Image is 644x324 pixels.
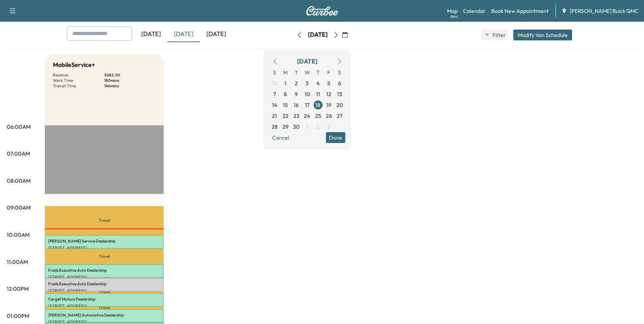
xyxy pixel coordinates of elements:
button: Modify Van Schedule [513,30,572,40]
span: 20 [336,101,343,109]
p: [PERSON_NAME] Service Dealership [48,238,160,244]
span: 26 [326,112,332,120]
p: Travel [45,291,164,293]
p: Freds Executive Auto Dealership [48,281,160,287]
div: [DATE] [308,31,328,39]
span: [PERSON_NAME] Buick GMC [570,7,639,15]
p: Travel [45,249,164,264]
span: T [313,67,324,78]
p: Revenue [53,72,104,78]
p: Freds Executive Auto Dealership [48,268,160,273]
span: 25 [315,112,321,120]
p: 06:00AM [7,123,31,131]
span: 28 [272,123,278,131]
span: 4 [316,79,320,87]
span: 8 [284,90,287,98]
span: F [324,67,334,78]
p: 01:00PM [7,312,29,320]
p: 10:00AM [7,231,30,239]
p: [PERSON_NAME] Automotive Dealership [48,312,160,318]
p: $ 682.50 [104,72,155,78]
p: Carget Motors Dealership [48,296,160,302]
span: 6 [338,79,341,87]
span: 15 [283,101,288,109]
span: 7 [273,90,276,98]
span: 21 [272,112,277,120]
span: 19 [326,101,331,109]
span: 9 [295,90,298,98]
span: 31 [272,79,277,87]
span: T [291,67,302,78]
span: 23 [293,112,299,120]
a: MapBeta [447,7,458,15]
span: 10 [305,90,310,98]
button: Done [326,132,345,143]
span: 2 [295,79,298,87]
p: Work Time [53,78,104,83]
p: [STREET_ADDRESS] [48,303,160,309]
p: 12:00PM [7,285,29,293]
span: S [334,67,345,78]
span: 14 [272,101,277,109]
span: 27 [337,112,343,120]
p: 08:00AM [7,177,31,185]
p: [STREET_ADDRESS] [48,274,160,280]
p: 11:00AM [7,258,28,266]
span: 12 [326,90,331,98]
p: Travel [45,307,164,309]
p: 07:00AM [7,149,30,158]
div: [DATE] [297,57,317,66]
a: Book New Appointment [491,7,549,15]
button: Filter [481,30,508,40]
span: 29 [282,123,289,131]
span: 11 [316,90,320,98]
span: 13 [337,90,342,98]
span: 1 [284,79,287,87]
img: Curbee Logo [306,6,338,16]
span: 22 [282,112,289,120]
div: [DATE] [167,26,200,42]
p: [STREET_ADDRESS] [48,288,160,293]
span: 18 [315,101,320,109]
span: 3 [327,123,330,131]
span: 16 [294,101,299,109]
span: M [280,67,291,78]
p: [STREET_ADDRESS] [48,245,160,251]
span: 3 [306,79,309,87]
span: 30 [293,123,299,131]
p: Transit Time [53,83,104,89]
a: Calendar [463,7,486,15]
h5: MobileService+ [53,60,95,70]
div: [DATE] [135,26,167,42]
p: 146 mins [104,83,155,89]
div: [DATE] [200,26,233,42]
span: Filter [493,31,505,39]
p: 180 mins [104,78,155,83]
span: S [269,67,280,78]
button: Cancel [269,132,292,143]
span: 1 [306,123,308,131]
span: 24 [304,112,310,120]
p: Travel [45,206,164,235]
p: 09:00AM [7,203,31,212]
span: 2 [316,123,319,131]
div: Beta [450,14,458,19]
span: 17 [305,101,310,109]
span: 5 [327,79,330,87]
span: W [302,67,313,78]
